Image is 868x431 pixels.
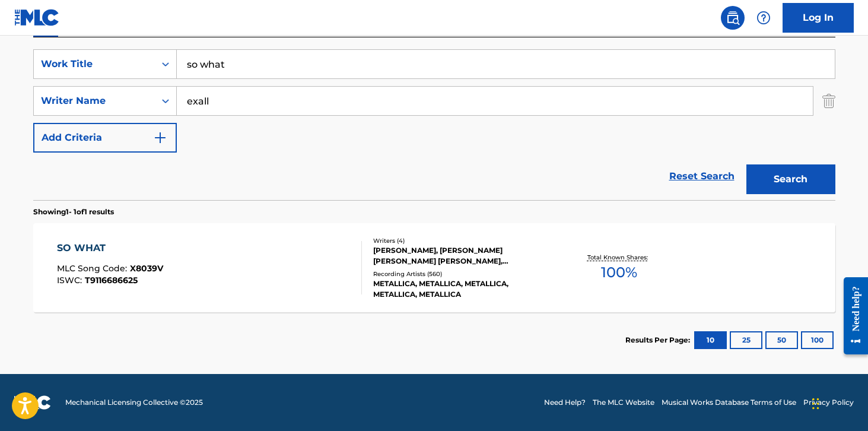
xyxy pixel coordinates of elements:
[694,331,727,349] button: 10
[373,245,552,267] div: [PERSON_NAME], [PERSON_NAME] [PERSON_NAME] [PERSON_NAME], [PERSON_NAME]
[57,241,163,255] div: SO WHAT
[130,263,163,274] span: X8039V
[153,131,167,145] img: 9d2ae6d4665cec9f34b9.svg
[746,164,835,194] button: Search
[14,395,51,410] img: logo
[730,331,762,349] button: 25
[41,94,148,108] div: Writer Name
[812,386,819,422] div: Drag
[65,397,203,408] span: Mechanical Licensing Collective © 2025
[85,275,138,286] span: T9116686625
[752,6,775,30] div: Help
[721,6,745,30] a: Public Search
[726,11,740,25] img: search
[756,11,771,25] img: help
[783,3,854,33] a: Log In
[662,397,796,408] a: Musical Works Database Terms of Use
[33,49,835,200] form: Search Form
[373,270,552,278] div: Recording Artists ( 560 )
[33,223,835,312] a: SO WHATMLC Song Code:X8039VISWC:T9116686625Writers (4)[PERSON_NAME], [PERSON_NAME] [PERSON_NAME] ...
[57,275,85,286] span: ISWC :
[33,123,177,153] button: Add Criteria
[765,331,798,349] button: 50
[663,163,740,189] a: Reset Search
[14,9,60,26] img: MLC Logo
[373,236,552,245] div: Writers ( 4 )
[822,86,835,116] img: Delete Criterion
[803,397,854,408] a: Privacy Policy
[801,331,834,349] button: 100
[544,397,586,408] a: Need Help?
[625,335,693,346] p: Results Per Page:
[373,278,552,300] div: METALLICA, METALLICA, METALLICA, METALLICA, METALLICA
[57,263,130,274] span: MLC Song Code :
[809,374,868,431] iframe: Chat Widget
[835,268,868,363] iframe: Resource Center
[601,262,637,283] span: 100 %
[33,207,114,217] p: Showing 1 - 1 of 1 results
[41,57,148,71] div: Work Title
[593,397,654,408] a: The MLC Website
[587,253,651,262] p: Total Known Shares:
